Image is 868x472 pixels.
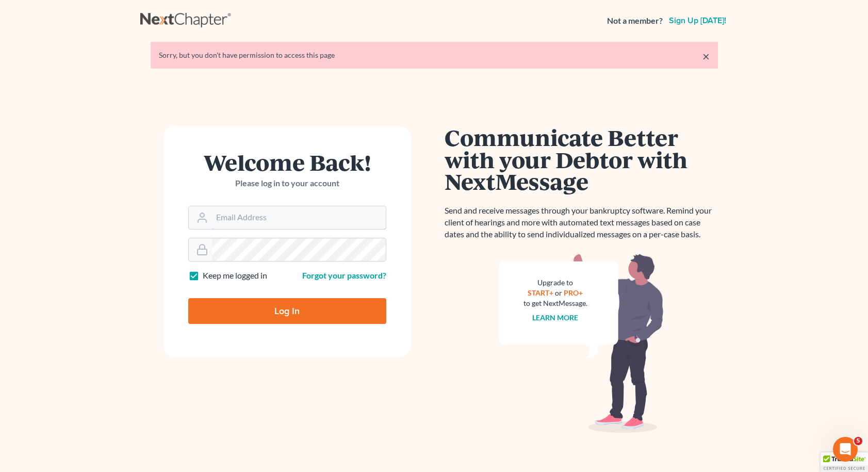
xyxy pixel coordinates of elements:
[555,288,562,297] span: or
[523,298,587,308] div: to get NextMessage.
[532,313,578,322] a: Learn more
[833,437,858,462] iframe: Intercom live chat
[159,50,710,60] div: Sorry, but you don't have permission to access this page
[188,151,386,173] h1: Welcome Back!
[445,205,718,240] p: Send and receive messages through your bankruptcy software. Remind your client of hearings and mo...
[302,270,386,280] a: Forgot your password?
[528,288,553,297] a: START+
[702,50,710,62] a: ×
[607,15,663,27] strong: Not a member?
[854,437,862,445] span: 5
[188,177,386,189] p: Please log in to your account
[445,126,718,192] h1: Communicate Better with your Debtor with NextMessage
[203,270,267,282] label: Keep me logged in
[188,298,386,324] input: Log In
[564,288,583,297] a: PRO+
[523,278,587,288] div: Upgrade to
[499,253,664,433] img: nextmessage_bg-59042aed3d76b12b5cd301f8e5b87938c9018125f34e5fa2b7a6b67550977c72.svg
[821,452,868,472] div: TrustedSite Certified
[667,17,728,25] a: Sign up [DATE]!
[212,206,386,229] input: Email Address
